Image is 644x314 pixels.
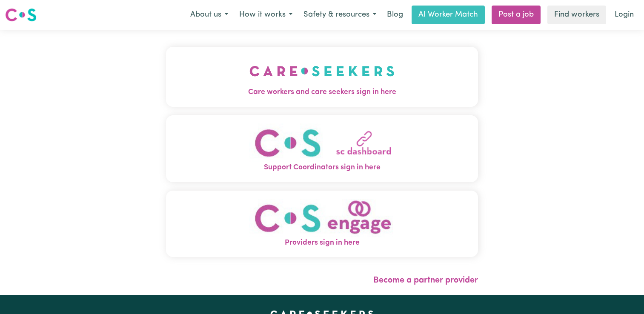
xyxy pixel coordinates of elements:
a: Post a job [492,6,541,24]
a: Blog [382,6,408,24]
button: Safety & resources [298,6,382,24]
button: Care workers and care seekers sign in here [166,47,478,106]
span: Care workers and care seekers sign in here [166,87,478,98]
span: Support Coordinators sign in here [166,162,478,173]
a: AI Worker Match [412,6,485,24]
a: Login [610,6,639,24]
span: Providers sign in here [166,237,478,248]
a: Find workers [547,6,606,24]
button: Support Coordinators sign in here [166,115,478,182]
button: Providers sign in here [166,190,478,257]
img: Careseekers logo [5,7,37,23]
button: About us [185,6,234,24]
a: Become a partner provider [373,276,478,285]
button: How it works [234,6,298,24]
a: Careseekers logo [5,5,37,25]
